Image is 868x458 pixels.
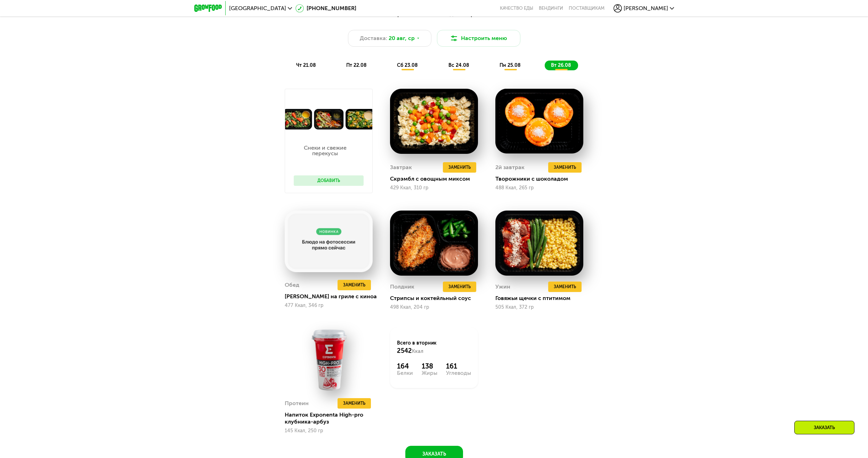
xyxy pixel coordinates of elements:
div: поставщикам [569,6,605,11]
div: Протеин [285,398,309,409]
span: Ккал [412,348,423,354]
div: 477 Ккал, 346 гр [285,303,373,308]
span: 2542 [397,347,412,355]
button: Настроить меню [437,30,520,47]
div: Углеводы [446,370,471,376]
div: Жиры [422,370,437,376]
div: Всего в вторник [397,340,471,355]
div: 2й завтрак [495,162,525,173]
span: пн 25.08 [500,62,521,68]
span: [GEOGRAPHIC_DATA] [229,6,286,11]
div: Заказать [794,421,854,434]
span: Заменить [554,164,576,171]
span: сб 23.08 [397,62,418,68]
button: Заменить [548,282,582,292]
div: Говяжьи щечки с птитимом [495,295,589,302]
div: Творожники с шоколадом [495,175,589,182]
span: Доставка: [360,34,387,42]
a: [PHONE_NUMBER] [295,4,356,13]
div: Белки [397,370,413,376]
div: 138 [422,362,437,370]
button: Заменить [338,280,371,290]
div: Стрипсы и коктейльный соус [390,295,484,302]
button: Заменить [443,282,476,292]
span: Заменить [343,282,365,289]
span: чт 21.08 [296,62,316,68]
button: Добавить [294,175,364,186]
div: 429 Ккал, 310 гр [390,185,478,191]
div: 505 Ккал, 372 гр [495,305,583,310]
span: Заменить [554,283,576,290]
span: вт 26.08 [551,62,571,68]
button: Заменить [443,162,476,173]
a: Качество еды [500,6,533,11]
div: 164 [397,362,413,370]
div: 498 Ккал, 204 гр [390,305,478,310]
button: Заменить [338,398,371,409]
p: Снеки и свежие перекусы [294,145,357,156]
div: 161 [446,362,471,370]
span: 20 авг, ср [389,34,415,42]
span: пт 22.08 [346,62,367,68]
div: [PERSON_NAME] на гриле с киноа [285,293,378,300]
div: 488 Ккал, 265 гр [495,185,583,191]
a: Вендинги [539,6,563,11]
div: Напиток Exponenta High-pro клубника-арбуз [285,411,378,425]
span: Заменить [448,164,471,171]
div: Скрэмбл с овощным миксом [390,175,484,182]
span: [PERSON_NAME] [624,6,668,11]
span: вс 24.08 [448,62,469,68]
div: Полдник [390,282,414,292]
div: Обед [285,280,299,290]
span: Заменить [448,283,471,290]
div: Ужин [495,282,510,292]
button: Заменить [548,162,582,173]
div: 145 Ккал, 250 гр [285,428,373,434]
div: Завтрак [390,162,412,173]
span: Заменить [343,400,365,407]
